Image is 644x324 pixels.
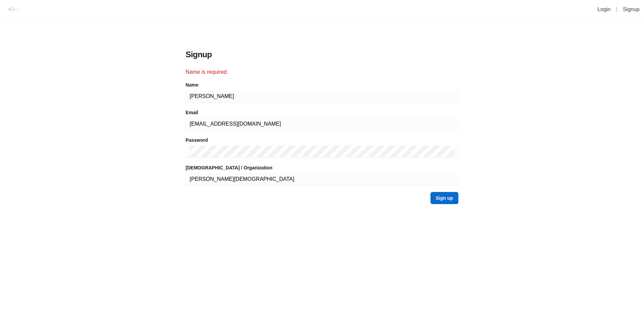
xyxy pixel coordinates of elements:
[186,82,198,88] label: Name
[186,49,458,60] h3: Signup
[430,192,458,204] button: Sign up
[623,6,640,12] a: Signup
[5,2,20,17] img: logo
[613,5,620,13] li: |
[186,68,458,76] p: Name is required.
[186,109,198,116] label: Email
[186,137,208,143] label: Password
[598,6,611,12] a: Login
[186,164,272,171] label: [DEMOGRAPHIC_DATA] / Organization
